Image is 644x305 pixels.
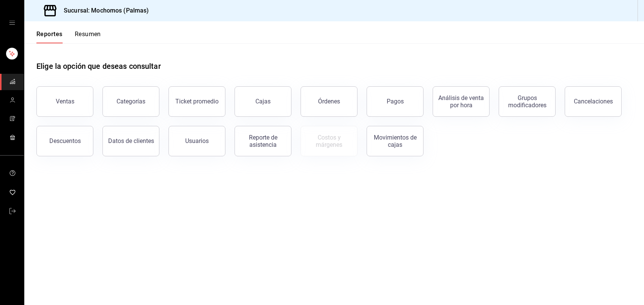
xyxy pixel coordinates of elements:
[318,98,340,105] div: Órdenes
[36,30,63,43] button: Reportes
[102,126,159,156] button: Datos de clientes
[301,86,357,117] button: Órdenes
[9,20,15,26] button: open drawer
[305,134,353,148] div: Costos y márgenes
[168,86,225,117] button: Ticket promedio
[168,126,225,156] button: Usuarios
[367,126,424,156] button: Movimientos de cajas
[255,98,271,105] div: Cajas
[235,126,291,156] button: Reporte de asistencia
[504,94,551,109] div: Grupos modificadores
[56,98,74,105] div: Ventas
[36,86,93,117] button: Ventas
[102,86,159,117] button: Categorías
[36,30,101,43] div: navigation tabs
[433,86,490,117] button: Análisis de venta por hora
[185,137,209,145] div: Usuarios
[565,86,622,117] button: Cancelaciones
[175,98,219,105] div: Ticket promedio
[367,86,424,117] button: Pagos
[499,86,556,117] button: Grupos modificadores
[239,134,287,148] div: Reporte de asistencia
[387,98,404,105] div: Pagos
[235,86,291,117] button: Cajas
[372,134,419,148] div: Movimientos de cajas
[36,126,93,156] button: Descuentos
[438,94,485,109] div: Análisis de venta por hora
[574,98,613,105] div: Cancelaciones
[58,6,149,15] h3: Sucursal: Mochomos (Palmas)
[36,60,161,72] h1: Elige la opción que deseas consultar
[301,126,357,156] button: Contrata inventarios para ver este reporte
[75,30,101,43] button: Resumen
[49,137,81,145] div: Descuentos
[117,98,145,105] div: Categorías
[108,137,154,145] div: Datos de clientes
